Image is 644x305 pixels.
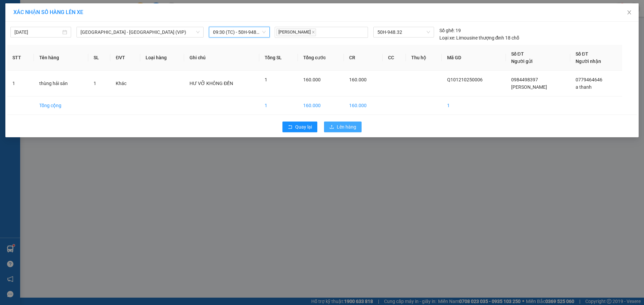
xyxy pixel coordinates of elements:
[34,45,88,71] th: Tên hàng
[88,45,110,71] th: SL
[576,59,601,64] span: Người nhận
[511,59,533,64] span: Người gửi
[34,96,88,115] td: Tổng cộng
[324,122,362,132] button: uploadLên hàng
[439,34,455,42] span: Loại xe:
[184,45,259,71] th: Ghi chú
[7,45,34,71] th: STT
[442,45,506,71] th: Mã GD
[511,51,524,57] span: Số ĐT
[7,71,34,96] td: 1
[439,27,454,34] span: Số ghế:
[406,45,441,71] th: Thu hộ
[295,123,312,131] span: Quay lại
[13,9,83,15] span: XÁC NHẬN SỐ HÀNG LÊN XE
[298,45,344,71] th: Tổng cước
[620,3,639,22] button: Close
[312,30,315,34] span: close
[14,28,61,36] input: 12/10/2025
[288,125,292,130] span: rollback
[276,28,316,36] span: [PERSON_NAME]
[627,10,632,15] span: close
[439,27,461,34] div: 19
[344,45,383,71] th: CR
[80,27,200,37] span: Sài Gòn - Tây Ninh (VIP)
[94,81,96,86] span: 1
[383,45,406,71] th: CC
[511,77,538,82] span: 0984498397
[110,45,140,71] th: ĐVT
[282,122,317,132] button: rollbackQuay lại
[34,71,88,96] td: thùng hải sản
[439,34,520,42] div: Limousine thượng đỉnh 18 chỗ
[337,123,356,131] span: Lên hàng
[447,77,483,82] span: Q101210250006
[213,27,266,37] span: 09:30 (TC) - 50H-948.32
[377,27,430,37] span: 50H-948.32
[349,77,367,82] span: 160.000
[259,45,298,71] th: Tổng SL
[298,96,344,115] td: 160.000
[576,77,602,82] span: 0779464646
[576,51,588,57] span: Số ĐT
[329,125,334,130] span: upload
[511,84,547,90] span: [PERSON_NAME]
[140,45,184,71] th: Loại hàng
[196,30,200,34] span: down
[110,71,140,96] td: Khác
[344,96,383,115] td: 160.000
[190,81,233,86] span: HƯ VỠ KHÔNG ĐỀN
[259,96,298,115] td: 1
[303,77,321,82] span: 160.000
[265,77,267,82] span: 1
[442,96,506,115] td: 1
[576,84,592,90] span: a thanh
